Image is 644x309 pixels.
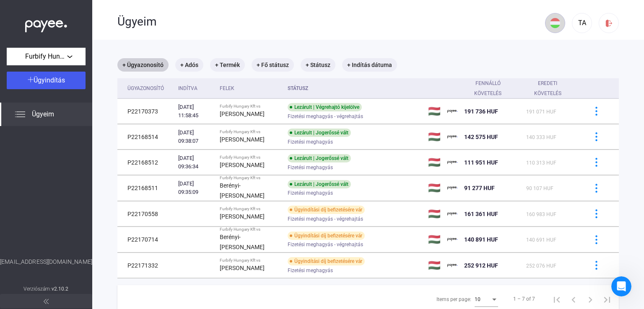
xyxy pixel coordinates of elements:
[220,111,265,117] strong: [PERSON_NAME]
[220,258,281,263] div: Furbify Hungary Kft vs
[447,106,457,116] img: payee-logo
[592,132,601,141] img: more-blue
[301,58,335,72] mat-chip: + Státusz
[425,124,444,149] td: 🇭🇺
[288,129,351,137] div: Lezárult | Jogerőssé vált
[28,77,34,82] img: plus-white.svg
[550,18,560,28] img: HU
[284,78,425,99] th: Státusz
[464,108,498,115] span: 191 736 HUF
[526,134,556,140] span: 140 333 HUF
[526,237,556,243] span: 140 691 HUF
[587,257,605,274] button: more-blue
[220,182,265,199] strong: Berényi-[PERSON_NAME]
[220,129,281,134] div: Furbify Hungary Kft vs
[425,253,444,278] td: 🇭🇺
[587,205,605,223] button: more-blue
[526,78,577,98] div: Eredeti követelés
[25,51,67,62] span: Furbify Hungary Kft
[117,99,175,124] td: P22170373
[425,201,444,227] td: 🇭🇺
[220,206,281,211] div: Furbify Hungary Kft vs
[288,257,365,265] div: Ügyindítási díj befizetésére vár
[447,234,457,245] img: payee-logo
[587,179,605,197] button: more-blue
[464,134,498,140] span: 142 575 HUF
[565,291,582,307] button: Previous page
[575,18,589,28] div: TA
[447,209,457,219] img: payee-logo
[15,109,25,119] img: list.svg
[464,78,512,98] div: Fennálló követelés
[175,58,203,72] mat-chip: + Adós
[545,13,565,33] button: HU
[127,83,171,93] div: Ügyazonosító
[117,58,169,72] mat-chip: + Ügyazonosító
[464,78,519,98] div: Fennálló követelés
[41,8,95,14] h1: [PERSON_NAME]
[526,160,556,166] span: 110 313 HUF
[178,103,213,120] div: [DATE] 11:58:45
[30,66,161,117] div: Sziasztok. Múlt héten kértem ([PERSON_NAME]), hogy ha lehetséges kerüljön beállításra szlovák hit...
[117,150,175,175] td: P22168512
[117,201,175,227] td: P22170558
[117,175,175,201] td: P22168511
[220,155,281,160] div: Furbify Hungary Kft vs
[34,76,65,84] span: Ügyindítás
[127,83,164,93] div: Ügyazonosító
[220,162,265,168] strong: [PERSON_NAME]
[144,237,157,251] button: Üzenet küldése…
[117,253,175,278] td: P22171332
[464,185,495,191] span: 91 277 HUF
[178,180,213,196] div: [DATE] 09:35:09
[288,180,351,188] div: Lezárult | Jogerőssé vált
[526,109,556,115] span: 191 071 HUF
[425,150,444,175] td: 🇭🇺
[252,58,294,72] mat-chip: + Fő státusz
[178,154,213,171] div: [DATE] 09:36:34
[587,128,605,146] button: more-blue
[572,13,592,33] button: TA
[447,132,457,142] img: payee-logo
[40,241,47,247] button: Csatolmány feltöltése
[425,99,444,124] td: 🇭🇺
[25,15,67,33] img: white-payee-white-dot.svg
[220,213,265,220] strong: [PERSON_NAME]
[24,5,37,18] img: Profile image for Alexandra
[475,296,480,302] span: 10
[342,58,397,72] mat-chip: + Indítás dátuma
[464,236,498,243] span: 140 891 HUF
[220,175,281,180] div: Furbify Hungary Kft vs
[513,294,535,304] div: 1 – 7 of 7
[117,227,175,252] td: P22170714
[464,262,498,269] span: 252 912 HUF
[599,13,619,33] button: logout-red
[288,103,362,111] div: Lezárult | Végrehajtó kijelölve
[288,265,333,276] span: Fizetési meghagyás
[7,48,86,65] button: Furbify Hungary Kft
[220,227,281,232] div: Furbify Hungary Kft vs
[13,241,20,247] button: Emojiválasztó
[178,129,213,145] div: [DATE] 09:38:07
[475,294,498,304] mat-select: Items per page:
[131,3,147,19] button: Főoldal
[592,235,601,244] img: more-blue
[592,107,601,116] img: more-blue
[220,83,281,93] div: Felek
[526,185,553,191] span: 90 107 HUF
[117,15,545,29] div: Ügyeim
[5,3,21,19] button: go back
[599,291,615,307] button: Last page
[210,58,245,72] mat-chip: + Termék
[288,239,363,250] span: Fizetési meghagyás - végrehajtás
[52,286,69,292] strong: v2.10.2
[436,294,471,304] div: Items per page:
[7,72,86,89] button: Ügyindítás
[587,231,605,248] button: more-blue
[288,232,365,240] div: Ügyindítási díj befizetésére vár
[220,265,265,271] strong: [PERSON_NAME]
[288,137,333,147] span: Fizetési meghagyás
[26,241,33,247] button: GIF-választó
[464,159,498,166] span: 111 951 HUF
[37,71,154,112] div: Sziasztok. Múlt héten kértem ([PERSON_NAME]), hogy ha lehetséges kerüljön beállításra szlovák hit...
